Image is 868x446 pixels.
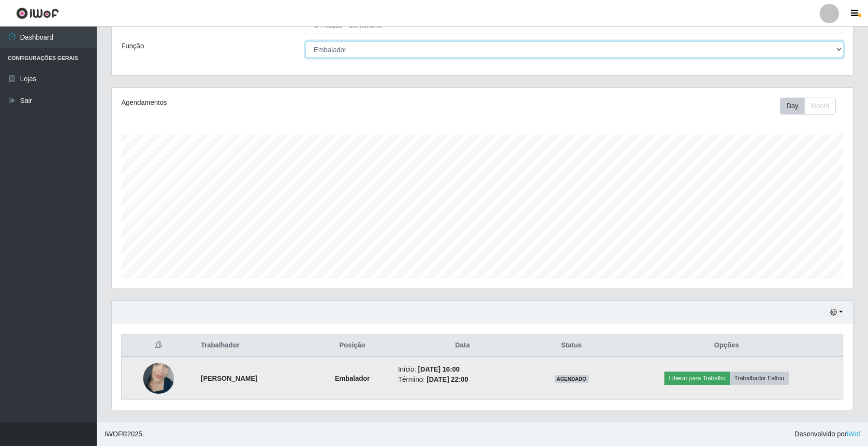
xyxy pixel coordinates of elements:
button: Month [804,98,836,115]
strong: [PERSON_NAME] [201,374,257,382]
div: Agendamentos [121,98,414,108]
button: Trabalhador Faltou [730,372,789,385]
img: 1751387088285.jpeg [143,351,174,406]
button: Day [780,98,805,115]
div: Toolbar with button groups [780,98,843,115]
button: Liberar para Trabalho [664,372,730,385]
strong: Embalador [335,374,369,382]
time: [DATE] 16:00 [418,365,459,373]
li: Início: [398,364,527,374]
th: Data [392,334,532,357]
span: Desenvolvido por [794,429,860,439]
li: Término: [398,374,527,385]
img: CoreUI Logo [16,7,59,19]
th: Status [532,334,610,357]
a: iWof [847,430,860,438]
time: [DATE] 22:00 [427,375,468,383]
th: Trabalhador [195,334,312,357]
th: Opções [610,334,843,357]
th: Posição [312,334,392,357]
span: AGENDADO [555,375,588,383]
div: First group [780,98,836,115]
span: IWOF [104,430,122,438]
label: Função [121,41,144,51]
span: © 2025 . [104,429,144,439]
